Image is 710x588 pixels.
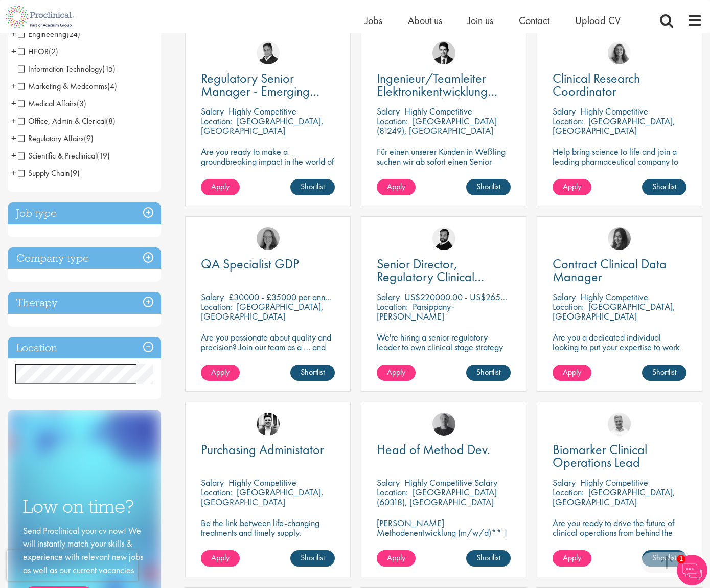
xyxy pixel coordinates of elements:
[18,29,80,39] span: Engineering
[23,496,146,516] h3: Low on time?
[404,291,656,303] p: US$220000.00 - US$265000 per annum + Highly Competitive Salary
[432,227,455,250] img: Nick Walker
[580,291,648,303] p: Highly Competitive
[387,367,405,377] span: Apply
[519,14,549,27] a: Contact
[201,486,232,498] span: Location:
[553,179,591,195] a: Apply
[8,202,161,224] h3: Job type
[257,413,280,436] img: Edward Little
[18,116,116,126] span: Office, Admin & Clerical
[257,227,280,250] img: Ingrid Aymes
[608,41,631,64] a: Jackie Cerchio
[553,486,584,498] span: Location:
[290,365,335,381] a: Shortlist
[608,227,631,250] img: Heidi Hennigan
[377,115,408,127] span: Location:
[201,258,335,270] a: QA Specialist GDP
[580,477,648,488] p: Highly Competitive
[377,70,497,112] span: Ingenieur/Teamleiter Elektronikentwicklung Aviation (m/w/d)
[201,105,224,117] span: Salary
[553,332,686,361] p: Are you a dedicated individual looking to put your expertise to work fully flexibly in a remote p...
[365,14,382,27] a: Jobs
[201,365,240,381] a: Apply
[211,181,230,192] span: Apply
[377,301,464,342] p: Parsippany-[PERSON_NAME][GEOGRAPHIC_DATA], [GEOGRAPHIC_DATA]
[228,105,296,117] p: Highly Competitive
[377,115,497,137] p: [GEOGRAPHIC_DATA] (81249), [GEOGRAPHIC_DATA]
[18,63,102,74] span: Information Technology
[201,518,335,537] p: Be the link between life-changing treatments and timely supply.
[201,441,324,458] span: Purchasing Administator
[377,518,511,567] p: [PERSON_NAME] Methodenentwicklung (m/w/d)** | Dauerhaft | Biowissenschaften | [GEOGRAPHIC_DATA] (...
[201,115,324,137] p: [GEOGRAPHIC_DATA], [GEOGRAPHIC_DATA]
[290,550,335,567] a: Shortlist
[575,14,621,27] a: Upload CV
[257,41,280,64] img: Peter Duvall
[201,255,299,273] span: QA Specialist GDP
[563,552,581,563] span: Apply
[377,179,416,195] a: Apply
[11,148,16,163] span: +
[553,115,675,137] p: [GEOGRAPHIC_DATA], [GEOGRAPHIC_DATA]
[18,116,106,126] span: Office, Admin & Clerical
[18,63,116,74] span: Information Technology
[70,168,80,178] span: (9)
[106,116,116,126] span: (8)
[18,133,84,144] span: Regulatory Affairs
[201,443,335,456] a: Purchasing Administator
[553,105,576,117] span: Salary
[18,46,49,57] span: HEOR
[201,147,335,195] p: Are you ready to make a groundbreaking impact in the world of biotechnology? Join a growing compa...
[377,72,511,98] a: Ingenieur/Teamleiter Elektronikentwicklung Aviation (m/w/d)
[211,552,230,563] span: Apply
[677,555,707,585] img: Chatbot
[49,46,58,57] span: (2)
[11,26,16,41] span: +
[201,486,324,508] p: [GEOGRAPHIC_DATA], [GEOGRAPHIC_DATA]
[228,291,335,303] p: £30000 - £35000 per annum
[8,337,161,359] h3: Location
[377,147,511,186] p: Für einen unserer Kunden in Weßling suchen wir ab sofort einen Senior Electronics Engineer Avioni...
[563,367,581,377] span: Apply
[211,367,230,377] span: Apply
[377,441,490,458] span: Head of Method Dev.
[18,150,110,161] span: Scientific & Preclinical
[77,98,86,109] span: (3)
[466,179,511,195] a: Shortlist
[8,292,161,314] div: Therapy
[377,301,408,312] span: Location:
[408,14,442,27] a: About us
[580,105,648,117] p: Highly Competitive
[553,443,686,469] a: Biomarker Clinical Operations Lead
[553,255,667,285] span: Contract Clinical Data Manager
[97,150,110,161] span: (19)
[377,258,511,283] a: Senior Director, Regulatory Clinical Strategy
[432,41,455,64] img: Thomas Wenig
[466,365,511,381] a: Shortlist
[553,72,686,98] a: Clinical Research Coordinator
[553,441,647,471] span: Biomarker Clinical Operations Lead
[432,413,455,436] a: Felix Zimmer
[18,98,86,109] span: Medical Affairs
[553,301,675,322] p: [GEOGRAPHIC_DATA], [GEOGRAPHIC_DATA]
[553,115,584,127] span: Location:
[553,550,591,567] a: Apply
[11,43,16,59] span: +
[18,46,58,57] span: HEOR
[387,181,405,192] span: Apply
[377,291,400,303] span: Salary
[11,113,16,128] span: +
[290,179,335,195] a: Shortlist
[201,301,232,312] span: Location:
[377,332,511,361] p: We're hiring a senior regulatory leader to own clinical stage strategy across multiple programs.
[468,14,493,27] span: Join us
